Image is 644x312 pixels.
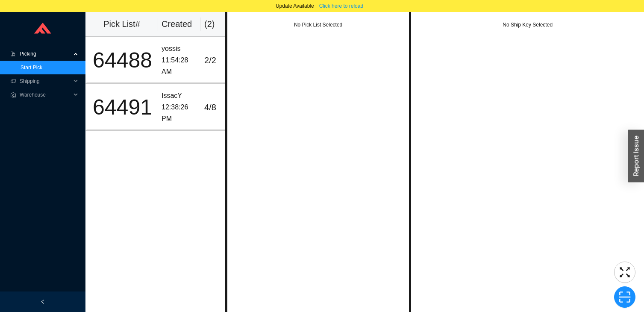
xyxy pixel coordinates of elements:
[40,299,45,304] span: left
[21,65,42,71] a: Start Pick
[90,50,155,71] div: 64488
[411,21,644,29] div: No Ship Key Selected
[204,53,230,68] div: 2 / 2
[614,286,635,308] button: scan
[614,262,635,283] button: fullscreen
[204,17,232,31] div: ( 2 )
[90,97,155,118] div: 64491
[20,74,71,88] span: Shipping
[615,291,635,303] span: scan
[319,2,363,10] span: Click here to reload
[20,47,71,61] span: Picking
[615,266,635,279] span: fullscreen
[20,88,71,102] span: Warehouse
[158,12,201,37] th: Created
[162,43,197,55] div: yossis
[85,12,158,37] th: Pick List#
[162,90,197,102] div: IssacY
[162,55,197,77] div: 11:54:28 AM
[227,21,409,29] div: No Pick List Selected
[162,102,197,124] div: 12:38:26 PM
[204,100,230,115] div: 4 / 8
